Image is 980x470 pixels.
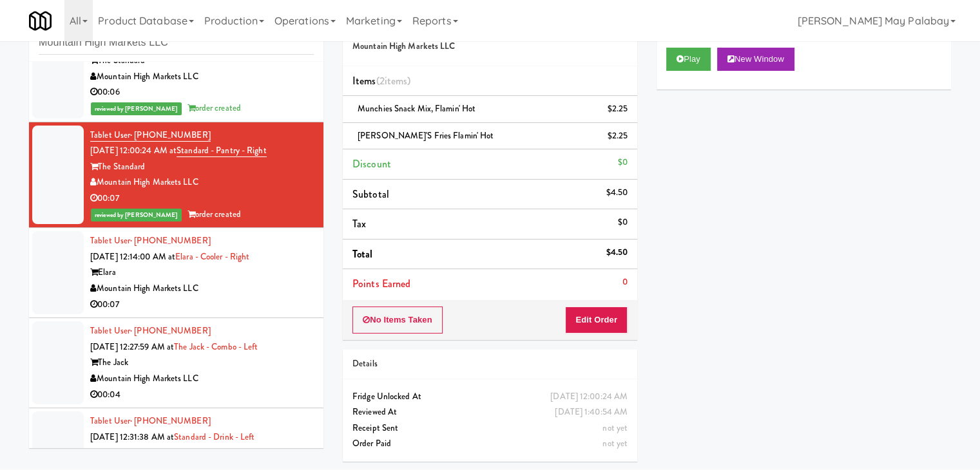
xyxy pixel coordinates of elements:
li: Tablet User· [PHONE_NUMBER][DATE] 12:27:59 AM atThe Jack - Combo - LeftThe JackMountain High Mark... [29,318,323,408]
div: Order Paid [352,436,628,452]
span: Points Earned [352,276,410,291]
span: Munchies Snack Mix, Flamin' Hot [358,102,476,115]
span: Items [352,73,410,88]
button: Edit Order [565,306,628,334]
div: 00:07 [90,191,314,207]
input: Search vision orders [39,31,314,55]
a: Standard - Pantry - Right [177,144,267,157]
span: reviewed by [PERSON_NAME] [91,209,182,221]
div: $2.25 [608,101,628,117]
div: 00:06 [90,84,314,100]
div: $2.25 [608,128,628,144]
div: Mountain High Markets LLC [90,371,314,387]
div: Reviewed At [352,404,628,420]
a: Tablet User· [PHONE_NUMBER] [90,129,211,142]
img: Micromart [29,10,52,32]
span: [PERSON_NAME]'s Fries Flamin' Hot [358,129,494,142]
li: Tablet User· [PHONE_NUMBER][DATE] 12:00:24 AM atStandard - Pantry - RightThe StandardMountain Hig... [29,122,323,229]
div: Details [352,356,628,372]
span: order created [187,102,241,114]
div: Mountain High Markets LLC [90,69,314,85]
div: Mountain High Markets LLC [90,281,314,297]
span: · [PHONE_NUMBER] [130,129,211,141]
div: The Standard [90,445,314,461]
div: Mountain High Markets LLC [90,174,314,191]
span: Discount [352,156,391,171]
span: Tax [352,216,366,231]
div: [DATE] 1:40:54 AM [555,404,628,420]
span: order created [187,208,241,220]
div: $4.50 [606,185,628,201]
span: reviewed by [PERSON_NAME] [91,102,182,115]
div: Receipt Sent [352,420,628,437]
a: Tablet User· [PHONE_NUMBER] [90,415,211,427]
a: Tablet User· [PHONE_NUMBER] [90,234,211,247]
h5: Mountain High Markets LLC [352,42,628,52]
span: [DATE] 12:27:59 AM at [90,341,174,353]
div: $4.50 [606,245,628,261]
ng-pluralize: items [385,73,408,88]
span: · [PHONE_NUMBER] [130,324,211,337]
div: 0 [622,274,628,290]
span: [DATE] 12:00:24 AM at [90,144,177,156]
div: $0 [618,214,628,230]
button: No Items Taken [352,306,443,334]
span: Subtotal [352,187,389,202]
span: Total [352,247,373,261]
a: Elara - Cooler - Right [175,250,249,263]
span: [DATE] 12:14:00 AM at [90,250,175,263]
div: The Standard [90,159,314,175]
div: 00:04 [90,387,314,403]
button: Play [666,48,711,71]
span: · [PHONE_NUMBER] [130,415,211,427]
div: $0 [618,155,628,171]
div: Fridge Unlocked At [352,389,628,405]
a: Tablet User· [PHONE_NUMBER] [90,324,211,337]
span: not yet [602,422,628,434]
li: Tablet User· [PHONE_NUMBER][DATE] 11:59:47 PM atStandard - Drink - LeftThe StandardMountain High ... [29,16,323,122]
div: [DATE] 12:00:24 AM [550,389,628,405]
li: Tablet User· [PHONE_NUMBER][DATE] 12:14:00 AM atElara - Cooler - RightElaraMountain High Markets ... [29,228,323,318]
span: · [PHONE_NUMBER] [130,234,211,247]
span: [DATE] 12:31:38 AM at [90,431,174,443]
div: 00:07 [90,297,314,313]
span: not yet [602,437,628,449]
a: Standard - Drink - Left [174,431,255,443]
div: The Jack [90,355,314,371]
button: New Window [717,48,794,71]
span: (2 ) [376,73,411,88]
div: Elara [90,265,314,281]
a: The Jack - Combo - Left [174,341,258,353]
